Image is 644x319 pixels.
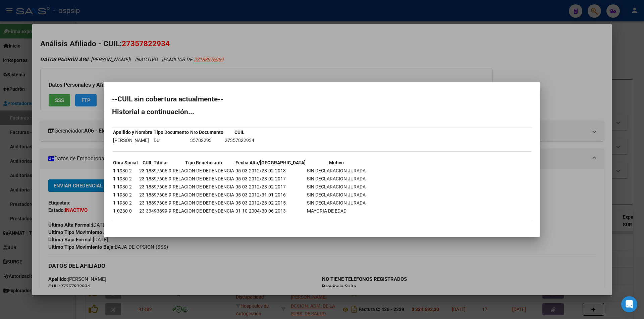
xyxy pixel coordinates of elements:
th: CUIL Titular [139,159,172,166]
th: Obra Social [113,159,138,166]
td: SIN DECLARACION JURADA [307,167,366,174]
h2: --CUIL sin cobertura actualmente-- [112,96,532,102]
th: Tipo Documento [153,129,189,136]
td: 1-1930-2 [113,167,138,174]
th: Fecha Alta/[GEOGRAPHIC_DATA] [235,159,306,166]
td: 1-1930-2 [113,191,138,198]
td: RELACION DE DEPENDENCIA [172,191,234,198]
td: 05-03-2012/28-02-2017 [235,175,306,182]
div: Open Intercom Messenger [621,296,637,312]
h2: Historial a continuación... [112,108,532,115]
td: 23-18897606-9 [139,191,172,198]
td: 1-0230-0 [113,207,138,215]
td: SIN DECLARACION JURADA [307,183,366,190]
td: RELACION DE DEPENDENCIA [172,207,234,215]
td: RELACION DE DEPENDENCIA [172,175,234,182]
td: [PERSON_NAME] [113,137,153,144]
td: RELACION DE DEPENDENCIA [172,199,234,207]
td: DU [153,137,189,144]
td: SIN DECLARACION JURADA [307,175,366,182]
td: 23-18897606-9 [139,199,172,207]
td: 23-18897606-9 [139,183,172,190]
td: 01-10-2004/30-06-2013 [235,207,306,215]
td: SIN DECLARACION JURADA [307,191,366,198]
td: 1-1930-2 [113,183,138,190]
td: SIN DECLARACION JURADA [307,199,366,207]
td: 23-18897606-9 [139,167,172,174]
td: RELACION DE DEPENDENCIA [172,183,234,190]
th: Apellido y Nombre [113,129,153,136]
th: Nro Documento [190,129,224,136]
td: 23-18897606-9 [139,175,172,182]
td: 1-1930-2 [113,175,138,182]
td: 05-03-2012/28-02-2018 [235,167,306,174]
td: 05-03-2012/28-02-2015 [235,199,306,207]
td: 05-03-2012/28-02-2017 [235,183,306,190]
th: CUIL [224,129,255,136]
td: MAYORIA DE EDAD [307,207,366,215]
td: 05-03-2012/31-01-2016 [235,191,306,198]
th: Motivo [307,159,366,166]
td: RELACION DE DEPENDENCIA [172,167,234,174]
td: 1-1930-2 [113,199,138,207]
td: 35782293 [190,137,224,144]
td: 23-33493899-9 [139,207,172,215]
td: 27357822934 [224,137,255,144]
th: Tipo Beneficiario [172,159,234,166]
